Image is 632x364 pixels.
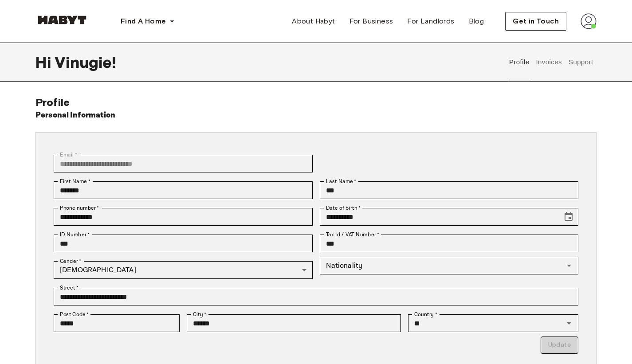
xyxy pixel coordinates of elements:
span: Profile [35,96,70,109]
label: Tax Id / VAT Number [326,231,379,239]
span: Blog [469,16,484,27]
label: City [193,310,207,318]
button: Profile [508,43,530,82]
img: Habyt [35,16,89,24]
button: Choose date, selected date is Feb 5, 2007 [560,208,577,226]
a: For Landlords [400,12,461,30]
label: Post Code [60,310,89,318]
label: Phone number [60,204,99,212]
label: Date of birth [326,204,361,212]
span: Hi [35,53,55,71]
span: Get in Touch [513,16,559,27]
label: Street [60,284,79,292]
h6: Personal Information [35,109,116,121]
span: Find A Home [121,16,166,27]
button: Find A Home [114,12,182,30]
a: About Habyt [285,12,342,30]
button: Support [567,43,594,82]
label: Country [414,310,437,318]
label: Email [60,151,77,159]
div: You can't change your email address at the moment. Please reach out to customer support in case y... [54,155,313,172]
button: Open [563,259,575,272]
button: Get in Touch [505,12,566,31]
span: For Landlords [407,16,454,27]
label: Gender [60,257,81,265]
a: Blog [462,12,491,30]
label: ID Number [60,231,90,239]
span: For Business [349,16,393,27]
span: About Habyt [292,16,335,27]
button: Invoices [535,43,563,82]
label: Last Name [326,177,357,185]
div: user profile tabs [506,43,597,82]
span: Vinugie ! [55,53,116,71]
button: Open [563,317,575,329]
div: [DEMOGRAPHIC_DATA] [54,261,313,279]
label: First Name [60,177,90,185]
img: avatar [581,13,597,29]
a: For Business [342,12,400,30]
